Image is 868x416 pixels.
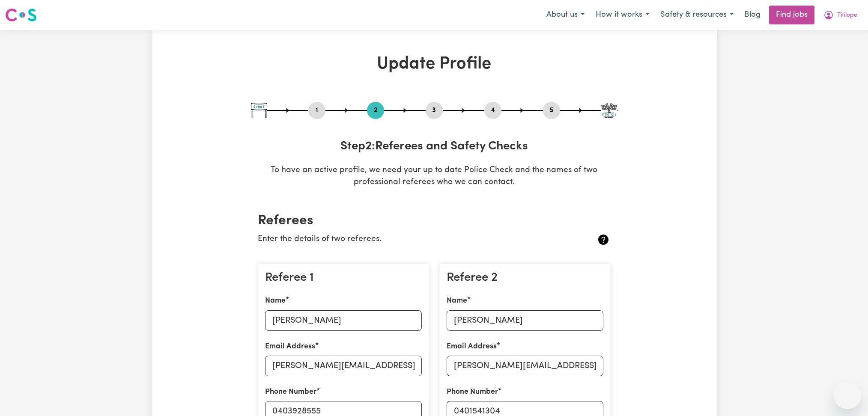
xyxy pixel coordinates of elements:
[251,54,617,74] h1: Update Profile
[590,6,655,24] button: How it works
[447,341,497,352] label: Email Address
[265,341,315,352] label: Email Address
[818,6,863,24] button: My Account
[739,6,766,24] a: Blog
[447,271,603,285] h3: Referee 2
[251,164,617,189] p: To have an active profile, we need your up to date Police Check and the names of two professional...
[251,140,617,154] h3: Step 2 : Referees and Safety Checks
[655,6,739,24] button: Safety & resources
[447,386,498,398] label: Phone Number
[265,386,316,398] label: Phone Number
[308,105,325,116] button: Go to step 1
[541,6,590,24] button: About us
[5,7,37,23] img: Careseekers logo
[837,11,857,20] span: Titilope
[265,295,286,306] label: Name
[258,233,552,246] p: Enter the details of two referees.
[258,213,611,229] h2: Referees
[5,5,37,25] a: Careseekers logo
[769,6,814,24] a: Find jobs
[265,271,422,285] h3: Referee 1
[367,105,384,116] button: Go to step 2
[484,105,501,116] button: Go to step 4
[834,382,861,409] iframe: Button to launch messaging window
[543,105,560,116] button: Go to step 5
[447,295,467,306] label: Name
[426,105,443,116] button: Go to step 3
